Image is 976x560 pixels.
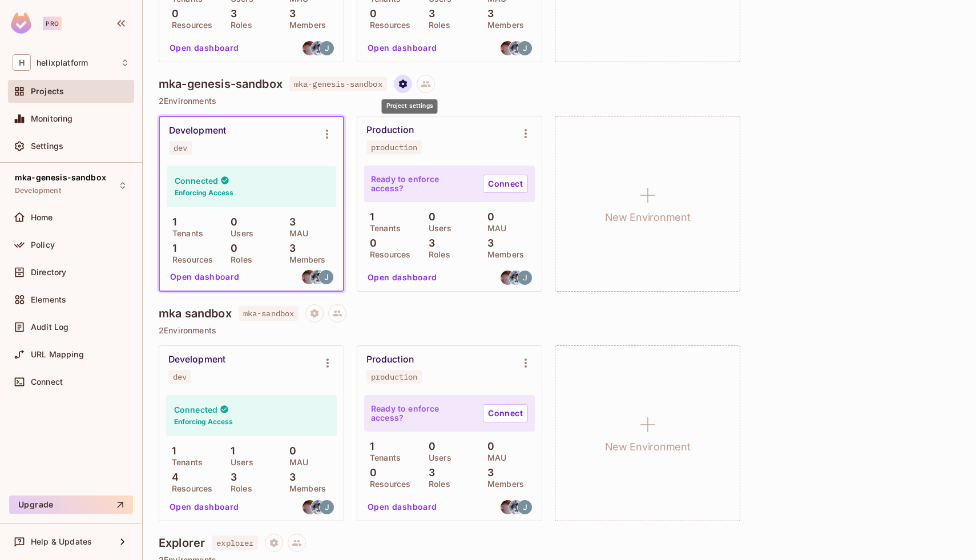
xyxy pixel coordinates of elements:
h4: Connected [175,175,218,186]
p: 3 [482,8,494,19]
p: 4 [166,472,179,483]
span: Project settings [305,310,324,321]
span: Monitoring [31,114,73,123]
span: Connect [31,377,63,386]
p: Tenants [166,458,203,467]
p: 0 [423,441,435,452]
p: Members [284,255,326,264]
p: 3 [423,237,435,249]
p: Resources [167,255,213,264]
img: john.corrales@helix.com [518,500,532,514]
span: Help & Updates [31,537,92,546]
span: Settings [31,142,63,151]
p: Roles [423,21,450,30]
button: Open dashboard [363,39,442,57]
span: mka-genesis-sandbox [15,173,106,182]
p: MAU [284,229,308,238]
p: 0 [166,8,179,19]
p: 0 [225,243,237,254]
p: 1 [167,243,176,254]
p: 0 [423,211,435,223]
p: 2 Environments [159,96,960,106]
img: john.corrales@helix.com [518,271,532,285]
p: 0 [482,211,494,223]
img: john.corrales@helix.com [319,270,333,284]
p: Users [225,458,253,467]
p: 0 [364,237,377,249]
img: john.corrales@helix.com [320,41,334,55]
h4: Explorer [159,536,205,550]
p: 0 [284,445,296,457]
p: 1 [364,211,374,223]
img: john.corrales@helix.com [320,500,334,514]
span: Project settings [265,539,283,550]
p: 3 [284,472,296,483]
p: Roles [225,484,252,493]
div: Development [168,354,225,365]
p: 1 [167,216,176,228]
img: david.earl@helix.com [303,41,317,55]
p: Members [482,21,524,30]
button: Environment settings [316,352,339,374]
a: Connect [483,404,528,422]
p: MAU [482,224,506,233]
p: Resources [364,250,410,259]
button: Environment settings [316,123,338,146]
p: Ready to enforce access? [371,404,474,422]
p: Ready to enforce access? [371,175,474,193]
p: 3 [423,467,435,478]
p: 1 [364,441,374,452]
p: 1 [166,445,176,457]
p: 0 [482,441,494,452]
p: Users [423,453,451,462]
span: Directory [31,268,66,277]
p: 2 Environments [159,326,960,335]
img: michael.amato@helix.com [311,500,325,514]
div: Production [366,124,414,136]
p: Resources [364,21,410,30]
img: david.earl@helix.com [501,41,515,55]
div: Pro [43,17,62,30]
span: mka-genesis-sandbox [289,76,387,91]
p: 0 [364,467,377,478]
img: michael.amato@helix.com [509,271,523,285]
img: michael.amato@helix.com [310,270,325,284]
p: Roles [225,21,252,30]
p: 3 [225,472,237,483]
p: Resources [166,484,212,493]
div: dev [174,143,187,152]
p: MAU [284,458,308,467]
div: Production [366,354,414,365]
p: Users [225,229,253,238]
span: Projects [31,87,64,96]
div: production [371,143,417,152]
button: Open dashboard [165,498,244,516]
span: Elements [31,295,66,304]
span: Policy [31,240,55,249]
p: Users [423,224,451,233]
span: H [13,54,31,71]
p: Members [284,21,326,30]
p: Tenants [364,224,401,233]
span: Workspace: helixplatform [37,58,88,67]
h1: New Environment [605,209,691,226]
button: Open dashboard [363,498,442,516]
h4: Connected [174,404,217,415]
button: Open dashboard [166,268,244,286]
button: Upgrade [9,495,133,514]
img: michael.amato@helix.com [509,500,523,514]
h4: mka-genesis-sandbox [159,77,283,91]
p: Members [284,484,326,493]
p: Roles [423,480,450,489]
h6: Enforcing Access [175,188,233,198]
h1: New Environment [605,438,691,456]
p: Resources [166,21,212,30]
button: Environment settings [514,352,537,374]
p: 3 [284,8,296,19]
img: john.corrales@helix.com [518,41,532,55]
p: 3 [284,243,296,254]
h4: mka sandbox [159,307,232,320]
img: david.earl@helix.com [501,271,515,285]
p: 0 [364,8,377,19]
p: 0 [225,216,237,228]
